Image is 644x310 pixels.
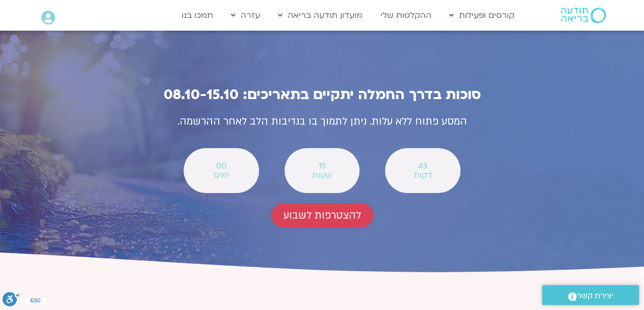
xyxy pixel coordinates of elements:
[398,161,447,171] span: 43
[298,171,346,180] span: שעות
[197,161,245,171] span: 00
[98,113,547,131] p: המסע פתוח ללא עלות. ניתן לתמוך בו בנדיבות הלב לאחר ההרשמה.
[271,203,373,227] a: להצטרפות לשבוע
[561,8,606,23] img: תודעה בריאה
[542,285,639,305] a: יצירת קשר
[226,6,265,25] a: עזרה
[273,6,368,25] a: מועדון תודעה בריאה
[298,161,346,171] span: 15
[98,87,547,103] h2: סוכות בדרך החמלה יתקיים בתאריכים: 08.10-15.10
[444,6,520,25] a: קורסים ופעילות
[398,171,447,180] span: דקות
[284,209,361,221] span: להצטרפות לשבוע
[176,6,218,25] a: תמכו בנו
[577,289,613,303] span: יצירת קשר
[375,6,436,25] a: ההקלטות שלי
[197,171,245,180] span: ימים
